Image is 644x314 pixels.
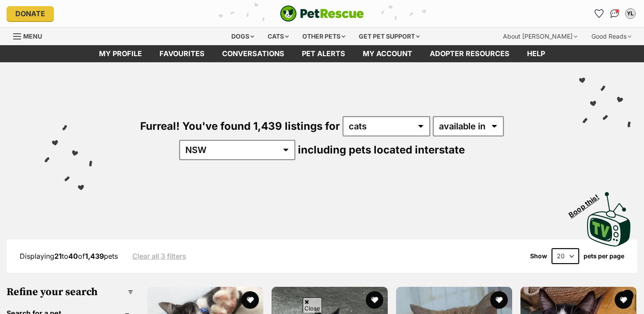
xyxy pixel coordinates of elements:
[213,45,293,62] a: conversations
[225,28,260,45] div: Dogs
[140,120,340,132] span: Furreal! You've found 1,439 listings for
[296,28,351,45] div: Other pets
[490,291,508,309] button: favourite
[298,143,465,156] span: including pets located interstate
[615,291,632,309] button: favourite
[354,45,421,62] a: My account
[262,28,295,45] div: Cats
[280,5,364,22] img: logo-cat-932fe2b9b8326f06289b0f2fb663e598f794de774fb13d1741a6617ecf9a85b4.svg
[280,5,364,22] a: PetRescue
[90,45,151,62] a: My profile
[587,192,631,246] img: PetRescue TV logo
[7,286,133,298] h3: Refine your search
[497,28,584,45] div: About [PERSON_NAME]
[293,45,354,62] a: Pet alerts
[13,28,48,43] a: Menu
[585,28,637,45] div: Good Reads
[85,252,104,260] strong: 1,439
[23,32,42,40] span: Menu
[584,253,624,260] label: pets per page
[54,252,62,260] strong: 21
[20,252,118,260] span: Displaying to of pets
[592,7,606,21] a: Favourites
[567,187,608,219] span: Boop this!
[587,184,631,248] a: Boop this!
[241,291,259,309] button: favourite
[592,7,637,21] ul: Account quick links
[518,45,554,62] a: Help
[366,291,383,309] button: favourite
[626,9,635,18] div: YL
[151,45,213,62] a: Favourites
[353,28,426,45] div: Get pet support
[132,252,186,260] a: Clear all 3 filters
[608,7,622,21] a: Conversations
[530,253,547,260] span: Show
[7,6,54,21] a: Donate
[610,9,619,18] img: chat-41dd97257d64d25036548639549fe6c8038ab92f7586957e7f3b1b290dea8141.svg
[68,252,78,260] strong: 40
[303,297,322,313] span: Close
[623,7,637,21] button: My account
[421,45,518,62] a: Adopter resources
